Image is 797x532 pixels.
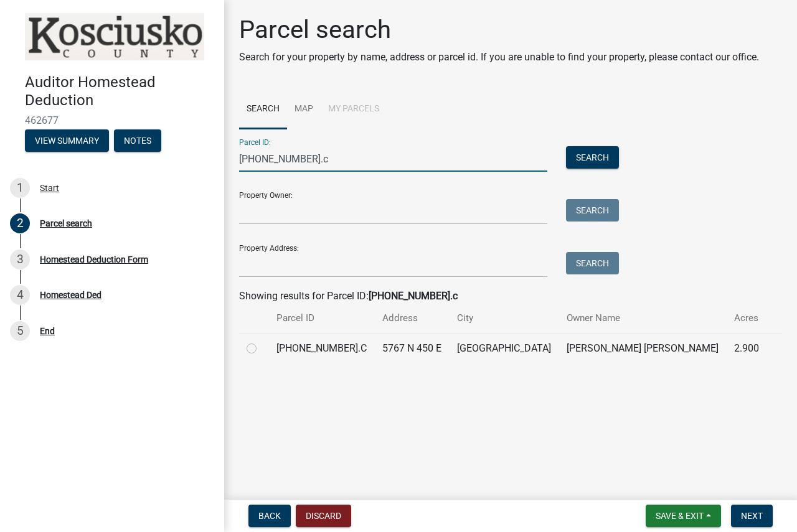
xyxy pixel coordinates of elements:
[296,505,351,527] button: Discard
[25,73,214,110] h4: Auditor Homestead Deduction
[239,289,782,304] div: Showing results for Parcel ID:
[258,511,281,521] span: Back
[40,219,92,228] div: Parcel search
[269,333,375,363] td: [PHONE_NUMBER].C
[450,304,559,333] th: City
[10,213,30,233] div: 2
[10,178,30,198] div: 1
[375,304,450,333] th: Address
[25,13,204,60] img: Kosciusko County, Indiana
[287,90,321,129] a: Map
[40,255,148,264] div: Homestead Deduction Form
[25,114,199,126] span: 462677
[741,511,763,521] span: Next
[239,15,759,45] h1: Parcel search
[25,136,109,146] wm-modal-confirm: Summary
[375,333,450,363] td: 5767 N 450 E
[114,129,161,152] button: Notes
[248,505,291,527] button: Back
[559,333,727,363] td: [PERSON_NAME] [PERSON_NAME]
[566,146,619,169] button: Search
[646,505,721,527] button: Save & Exit
[559,304,727,333] th: Owner Name
[656,511,704,521] span: Save & Exit
[450,333,559,363] td: [GEOGRAPHIC_DATA]
[239,90,287,129] a: Search
[566,252,619,274] button: Search
[10,250,30,269] div: 3
[40,327,55,335] div: End
[40,184,59,192] div: Start
[40,291,101,299] div: Homestead Ded
[239,50,759,65] p: Search for your property by name, address or parcel id. If you are unable to find your property, ...
[369,290,458,302] strong: [PHONE_NUMBER].c
[566,199,619,222] button: Search
[25,129,109,152] button: View Summary
[727,333,766,363] td: 2.900
[10,321,30,341] div: 5
[114,136,161,146] wm-modal-confirm: Notes
[731,505,773,527] button: Next
[269,304,375,333] th: Parcel ID
[10,285,30,305] div: 4
[727,304,766,333] th: Acres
